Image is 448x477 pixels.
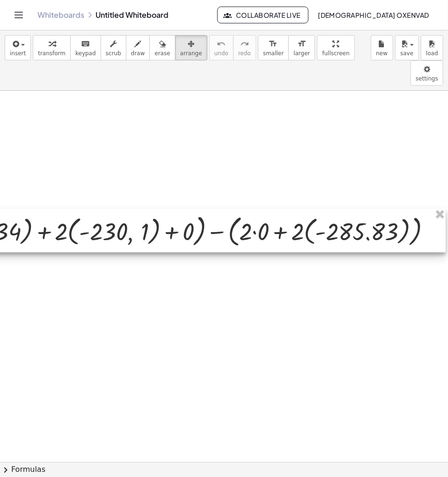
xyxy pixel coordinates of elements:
[263,50,284,57] span: smaller
[149,35,175,60] button: erase
[294,50,310,57] span: larger
[240,38,249,50] i: redo
[217,7,308,23] button: Collaborate Live
[81,38,90,50] i: keyboard
[106,50,121,57] span: scrub
[318,11,429,19] span: [DEMOGRAPHIC_DATA] oxenvad
[38,50,66,57] span: transform
[175,35,207,60] button: arrange
[75,50,96,57] span: keypad
[400,50,413,57] span: save
[269,38,278,50] i: format_size
[5,35,31,60] button: insert
[238,50,251,57] span: redo
[214,50,228,57] span: undo
[322,50,349,57] span: fullscreen
[180,50,202,57] span: arrange
[70,35,101,60] button: keyboardkeypad
[317,35,354,60] button: fullscreen
[421,35,443,60] button: load
[225,11,300,19] span: Collaborate Live
[101,35,126,60] button: scrub
[126,35,150,60] button: draw
[154,50,170,57] span: erase
[395,35,419,60] button: save
[258,35,289,60] button: format_sizesmaller
[217,38,226,50] i: undo
[426,50,438,57] span: load
[37,10,84,20] a: Whiteboards
[297,38,306,50] i: format_size
[310,7,437,23] button: [DEMOGRAPHIC_DATA] oxenvad
[416,75,438,82] span: settings
[371,35,393,60] button: new
[209,35,234,60] button: undoundo
[376,50,388,57] span: new
[33,35,71,60] button: transform
[131,50,145,57] span: draw
[288,35,315,60] button: format_sizelarger
[10,50,26,57] span: insert
[11,7,26,22] button: Toggle navigation
[411,60,443,86] button: settings
[233,35,256,60] button: redoredo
